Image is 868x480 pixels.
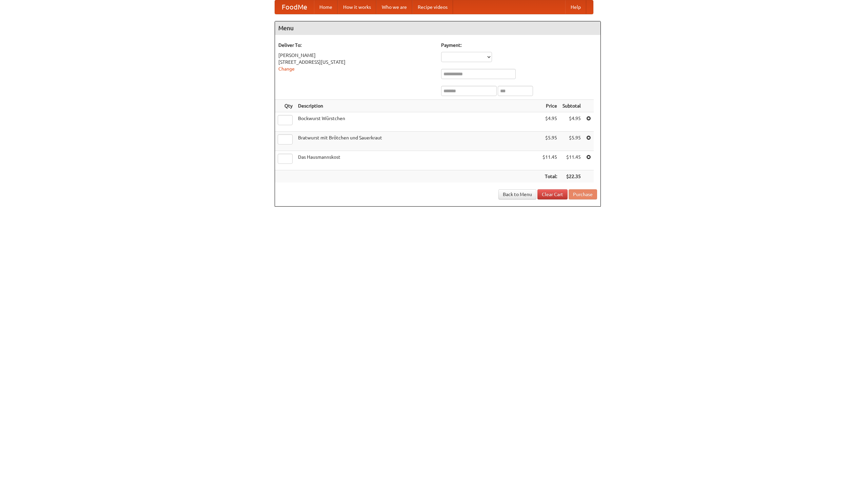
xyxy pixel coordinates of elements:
[540,132,560,151] td: $5.95
[540,151,560,170] td: $11.45
[441,42,597,49] h5: Payment:
[540,170,560,183] th: Total:
[376,0,412,14] a: Who we are
[278,52,434,59] div: [PERSON_NAME]
[540,112,560,132] td: $4.95
[540,100,560,112] th: Price
[565,0,586,14] a: Help
[560,112,584,132] td: $4.95
[295,151,540,170] td: Das Hausmannskost
[498,189,536,199] a: Back to Menu
[338,0,376,14] a: How it works
[569,189,597,199] button: Purchase
[412,0,453,14] a: Recipe videos
[275,100,295,112] th: Qty
[560,151,584,170] td: $11.45
[275,0,314,14] a: FoodMe
[295,112,540,132] td: Bockwurst Würstchen
[560,100,584,112] th: Subtotal
[314,0,338,14] a: Home
[295,100,540,112] th: Description
[278,59,434,65] div: [STREET_ADDRESS][US_STATE]
[537,189,568,199] a: Clear Cart
[278,42,434,49] h5: Deliver To:
[278,66,295,72] a: Change
[560,170,584,183] th: $22.35
[295,132,540,151] td: Bratwurst mit Brötchen und Sauerkraut
[275,21,600,35] h4: Menu
[560,132,584,151] td: $5.95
